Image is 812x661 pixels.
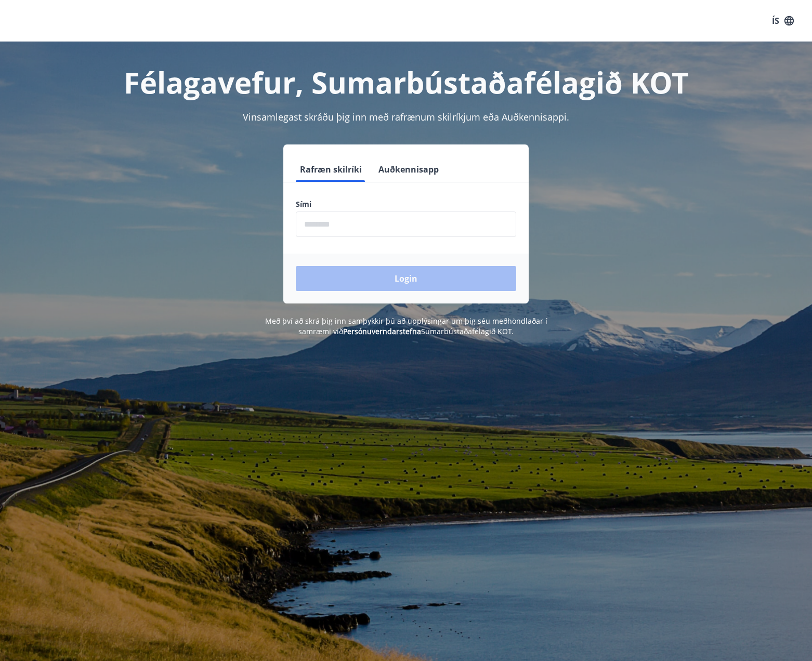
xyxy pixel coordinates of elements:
[44,62,768,102] h1: Félagavefur, Sumarbústaðafélagið KOT
[296,199,516,209] label: Sími
[265,316,547,336] span: Með því að skrá þig inn samþykkir þú að upplýsingar um þig séu meðhöndlaðar í samræmi við Sumarbú...
[343,326,421,336] a: Persónuverndarstefna
[296,157,366,182] button: Rafræn skilríki
[766,11,800,30] button: ÍS
[374,157,443,182] button: Auðkennisapp
[243,111,569,123] span: Vinsamlegast skráðu þig inn með rafrænum skilríkjum eða Auðkennisappi.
